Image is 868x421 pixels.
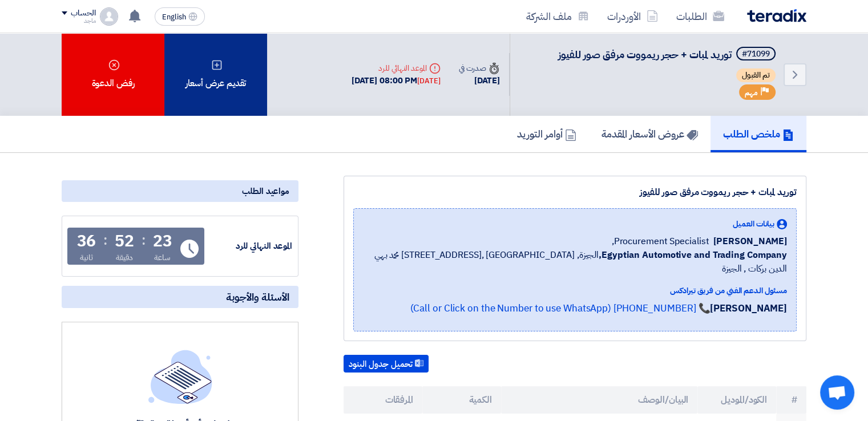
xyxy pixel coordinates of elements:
div: دقيقة [116,252,134,264]
div: مواعيد الطلب [62,180,298,202]
div: ثانية [80,252,93,264]
a: الطلبات [667,3,733,30]
a: عروض الأسعار المقدمة [589,116,710,152]
div: ساعة [154,252,171,264]
img: empty_state_list.svg [148,350,212,403]
h5: توريد لمبات + حجر ريمووت مرفق صور للفيوز [558,47,778,63]
div: رفض الدعوة [62,33,164,116]
div: 36 [77,233,96,249]
a: الأوردرات [598,3,667,30]
a: Open chat [820,375,854,410]
h5: أوامر التوريد [517,127,576,140]
div: تقديم عرض أسعار [164,33,267,116]
div: : [142,230,146,250]
div: الموعد النهائي للرد [207,240,292,253]
h5: عروض الأسعار المقدمة [601,127,698,140]
span: الأسئلة والأجوبة [226,290,289,303]
span: [PERSON_NAME] [713,234,787,248]
span: الجيزة, [GEOGRAPHIC_DATA] ,[STREET_ADDRESS] محمد بهي الدين بركات , الجيزة [363,248,787,276]
span: English [162,13,186,21]
a: أوامر التوريد [504,116,589,152]
b: Egyptian Automotive and Trading Company, [599,248,787,262]
strong: [PERSON_NAME] [710,301,787,315]
div: مسئول الدعم الفني من فريق تيرادكس [363,285,787,297]
img: Teradix logo [747,9,806,22]
a: ملف الشركة [517,3,598,30]
button: تحميل جدول البنود [344,355,429,373]
th: المرفقات [344,386,422,414]
div: #71099 [742,50,770,58]
div: 23 [153,233,172,249]
span: Procurement Specialist, [612,234,709,248]
div: صدرت في [459,62,500,74]
span: توريد لمبات + حجر ريمووت مرفق صور للفيوز [558,47,732,62]
th: الكمية [422,386,501,414]
th: # [776,386,806,414]
span: مهم [745,87,758,98]
div: الموعد النهائي للرد [352,62,441,74]
th: البيان/الوصف [501,386,698,414]
h5: ملخص الطلب [723,127,794,140]
th: الكود/الموديل [697,386,776,414]
a: ملخص الطلب [710,116,806,152]
div: توريد لمبات + حجر ريمووت مرفق صور للفيوز [353,185,797,199]
span: تم القبول [736,68,776,82]
div: ماجد [62,18,95,24]
div: [DATE] [459,74,500,87]
span: بيانات العميل [733,218,774,230]
div: 52 [115,233,134,249]
div: الحساب [71,9,95,18]
div: [DATE] [417,75,440,87]
div: : [103,230,107,250]
div: [DATE] 08:00 PM [352,74,441,87]
button: English [155,7,205,26]
a: 📞 [PHONE_NUMBER] (Call or Click on the Number to use WhatsApp) [410,301,710,315]
img: profile_test.png [100,7,118,26]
